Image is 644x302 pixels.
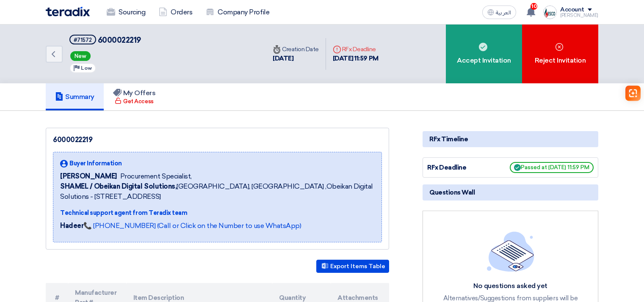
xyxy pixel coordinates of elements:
[60,182,177,190] b: SHAMEL / Obeikan Digital Solutions,
[273,45,319,54] div: Creation Date
[439,282,583,291] div: No questions asked yet
[429,188,475,197] span: Questions Wall
[496,10,511,16] span: العربية
[100,3,152,22] a: Sourcing
[423,131,598,147] div: RFx Timeline
[510,162,594,173] span: Passed at [DATE] 11:59 PM
[104,83,165,110] a: My Offers Get Access
[273,54,319,63] div: [DATE]
[60,171,117,181] span: [PERSON_NAME]
[55,93,94,101] h5: Summary
[152,3,199,22] a: Orders
[446,25,522,83] div: Accept Invitation
[98,36,141,45] span: 6000022219
[560,6,584,14] div: Account
[199,3,276,22] a: Company Profile
[69,159,122,168] span: Buyer Information
[560,13,598,18] div: [PERSON_NAME]
[487,231,534,271] img: empty_state_list.svg
[333,54,379,63] div: [DATE] 11:59 PM
[427,163,491,173] div: RFx Deadline
[482,5,516,19] button: العربية
[522,25,598,83] div: Reject Invitation
[83,222,301,230] a: 📞 [PHONE_NUMBER] (Call or Click on the Number to use WhatsApp)
[543,5,557,19] img: Screenshot___1725307363992.png
[53,135,382,145] div: 6000022219
[60,209,375,217] div: Technical support agent from Teradix team
[69,35,141,45] h5: 6000022219
[120,171,192,181] span: Procurement Specialist,
[333,45,379,54] div: RFx Deadline
[46,83,104,110] a: Summary
[81,65,92,71] span: Low
[113,89,156,97] h5: My Offers
[46,7,90,16] img: Teradix logo
[316,260,389,273] button: Export Items Table
[531,3,537,10] span: 10
[60,181,375,202] span: [GEOGRAPHIC_DATA], [GEOGRAPHIC_DATA] ,Obeikan Digital Solutions - [STREET_ADDRESS]
[74,37,92,43] div: #71572
[115,97,153,106] div: Get Access
[70,51,91,61] span: New
[60,222,83,230] strong: Hadeer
